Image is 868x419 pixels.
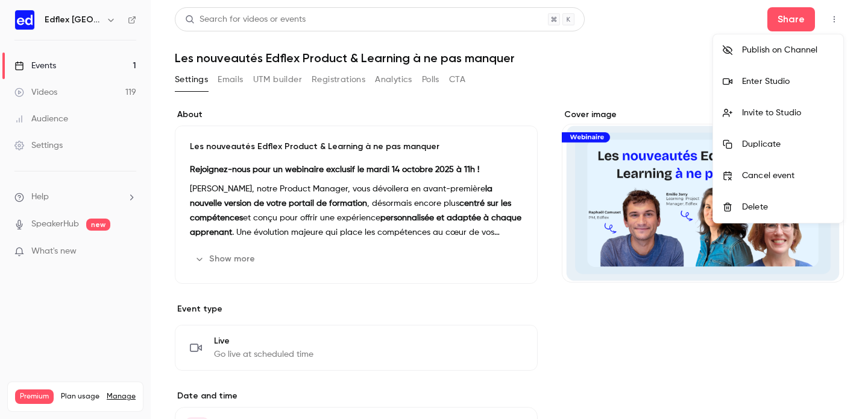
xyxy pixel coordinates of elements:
[742,170,834,182] div: Cancel event
[742,75,834,88] div: Enter Studio
[742,201,834,213] div: Delete
[742,44,834,56] div: Publish on Channel
[742,107,834,119] div: Invite to Studio
[742,138,834,150] div: Duplicate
